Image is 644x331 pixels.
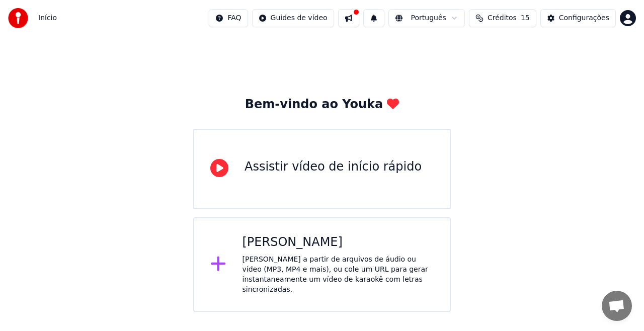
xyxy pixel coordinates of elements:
span: Início [38,13,57,23]
button: Configurações [540,9,616,27]
button: Créditos15 [469,9,536,27]
div: Assistir vídeo de início rápido [245,159,422,175]
button: FAQ [209,9,248,27]
span: 15 [521,13,530,23]
button: Guides de vídeo [252,9,334,27]
a: Bate-papo aberto [602,291,632,321]
div: [PERSON_NAME] [243,234,434,251]
div: [PERSON_NAME] a partir de arquivos de áudio ou vídeo (MP3, MP4 e mais), ou cole um URL para gerar... [243,255,434,295]
span: Créditos [488,13,517,23]
div: Configurações [559,13,609,23]
nav: breadcrumb [38,13,57,23]
div: Bem-vindo ao Youka [245,97,399,113]
img: youka [8,8,28,28]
